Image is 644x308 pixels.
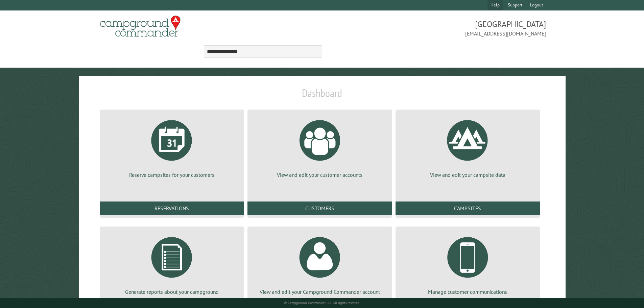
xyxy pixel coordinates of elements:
[404,115,532,179] a: View and edit your campsite data
[108,232,236,295] a: Generate reports about your campground
[108,171,236,179] p: Reserve campsites for your customers
[404,232,532,295] a: Manage customer communications
[404,171,532,179] p: View and edit your campsite data
[247,202,392,215] a: Customers
[256,171,384,179] p: View and edit your customer accounts
[256,232,384,295] a: View and edit your Campground Commander account
[256,115,384,179] a: View and edit your customer accounts
[256,288,384,295] p: View and edit your Campground Commander account
[322,19,546,38] span: [GEOGRAPHIC_DATA] [EMAIL_ADDRESS][DOMAIN_NAME]
[98,13,183,40] img: Campground Commander
[98,87,546,105] h1: Dashboard
[100,202,244,215] a: Reservations
[108,288,236,295] p: Generate reports about your campground
[108,115,236,179] a: Reserve campsites for your customers
[284,301,360,305] small: © Campground Commander LLC. All rights reserved.
[404,288,532,295] p: Manage customer communications
[396,202,540,215] a: Campsites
